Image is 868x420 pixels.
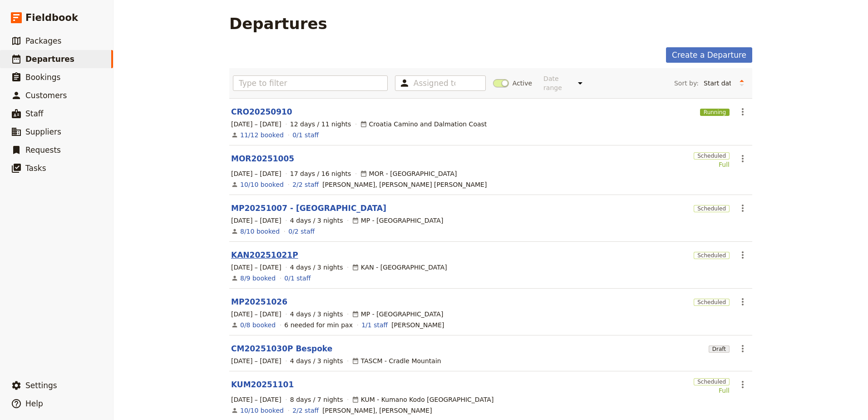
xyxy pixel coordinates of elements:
div: Croatia Camino and Dalmation Coast [360,120,487,129]
a: View the bookings for this departure [240,406,284,415]
span: Melinda Russell [391,320,444,330]
span: [DATE] – [DATE] [231,395,281,404]
span: Scheduled [694,378,730,385]
div: KAN - [GEOGRAPHIC_DATA] [352,263,447,272]
a: KUM20251101 [231,379,294,390]
span: Scheduled [694,152,730,160]
a: View the bookings for this departure [240,274,276,283]
button: Actions [735,104,750,120]
span: Settings [25,381,57,390]
div: 6 needed for min pax [284,320,353,330]
a: 2/2 staff [292,406,319,415]
span: [DATE] – [DATE] [231,120,281,129]
a: 2/2 staff [292,180,319,189]
a: 1/1 staff [361,320,388,330]
a: MP20251026 [231,296,287,307]
input: Assigned to [414,78,455,89]
span: Tasks [25,164,46,173]
input: Type to filter [233,75,388,91]
span: [DATE] – [DATE] [231,310,281,319]
span: Scheduled [694,252,730,259]
span: Scheduled [694,299,730,306]
select: Sort by: [700,76,735,90]
span: [DATE] – [DATE] [231,263,281,272]
span: Heather McNeice, Frith Hudson Graham [322,180,487,189]
span: Departures [25,55,74,64]
a: View the bookings for this departure [240,180,284,189]
span: [DATE] – [DATE] [231,356,281,365]
span: [DATE] – [DATE] [231,216,281,225]
span: Bookings [25,73,60,82]
span: Scheduled [694,205,730,212]
span: 4 days / 3 nights [290,263,343,272]
span: 4 days / 3 nights [290,356,343,365]
span: Customers [25,91,67,100]
button: Actions [735,377,750,392]
a: 0/1 staff [292,130,319,140]
a: KAN20251021P [231,250,298,260]
span: Requests [25,145,61,155]
a: View the bookings for this departure [240,227,280,236]
span: 4 days / 3 nights [290,216,343,225]
span: Staff [25,109,44,118]
button: Actions [735,247,750,263]
a: MP20251007 - [GEOGRAPHIC_DATA] [231,203,386,214]
button: Actions [735,151,750,166]
span: Fieldbook [25,11,78,25]
div: Full [694,160,730,169]
span: Helen O'Neill, Suzanne James [322,406,432,415]
span: Packages [25,36,61,45]
a: CRO20250910 [231,106,292,117]
a: 0/2 staff [288,227,315,236]
a: 0/1 staff [284,274,311,283]
h1: Departures [229,15,327,33]
span: Active [513,79,532,88]
a: CM20251030P Bespoke [231,343,332,354]
div: TASCM - Cradle Mountain [352,356,441,365]
button: Actions [735,341,750,356]
div: KUM - Kumano Kodo [GEOGRAPHIC_DATA] [352,395,494,404]
span: Running [700,109,730,116]
button: Actions [735,200,750,216]
button: Change sort direction [735,76,749,90]
span: 4 days / 3 nights [290,310,343,319]
span: 17 days / 16 nights [290,169,351,178]
a: Create a Departure [666,47,752,63]
span: Help [25,399,43,408]
div: Full [694,386,730,395]
div: MP - [GEOGRAPHIC_DATA] [352,216,444,225]
div: MOR - [GEOGRAPHIC_DATA] [360,169,457,178]
div: MP - [GEOGRAPHIC_DATA] [352,310,444,319]
span: 12 days / 11 nights [290,120,351,129]
span: 8 days / 7 nights [290,395,343,404]
a: View the bookings for this departure [240,320,276,330]
button: Actions [735,294,750,310]
span: Suppliers [25,127,61,136]
span: [DATE] – [DATE] [231,169,281,178]
a: MOR20251005 [231,153,294,164]
span: Sort by: [674,79,699,88]
span: Draft [709,345,730,353]
a: View the bookings for this departure [240,130,284,140]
